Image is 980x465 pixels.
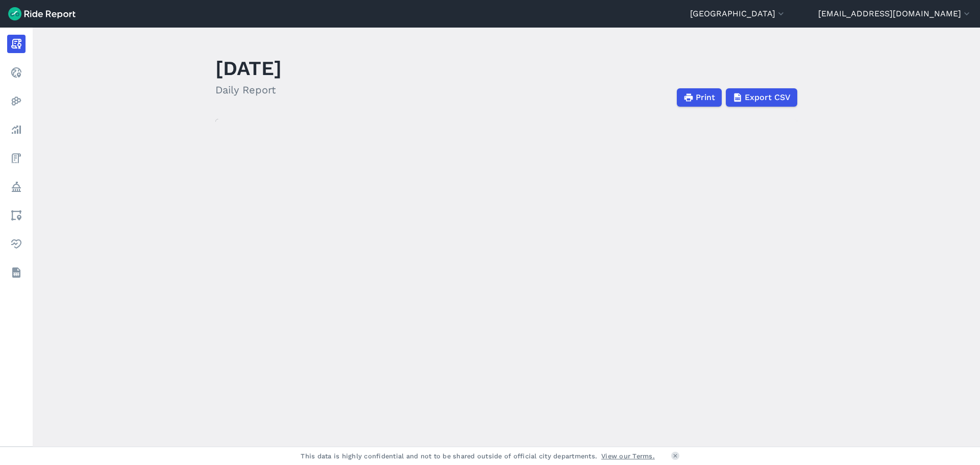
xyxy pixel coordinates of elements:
span: Export CSV [745,91,791,104]
a: Health [7,235,26,253]
a: Report [7,35,26,53]
button: [EMAIL_ADDRESS][DOMAIN_NAME] [818,8,972,20]
a: Datasets [7,263,26,282]
span: Print [696,91,715,104]
a: Fees [7,149,26,167]
a: Policy [7,178,26,196]
a: Analyze [7,120,26,139]
h2: Daily Report [215,82,282,97]
img: Ride Report [8,7,76,20]
a: Areas [7,206,26,225]
a: View our Terms. [601,451,655,461]
a: Heatmaps [7,92,26,110]
button: [GEOGRAPHIC_DATA] [690,8,786,20]
button: Export CSV [726,88,797,107]
a: Realtime [7,63,26,82]
h1: [DATE] [215,54,282,82]
button: Print [677,88,722,107]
